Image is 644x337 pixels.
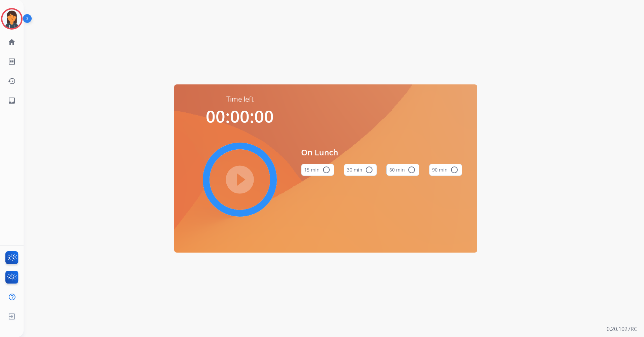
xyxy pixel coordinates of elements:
[429,164,462,176] button: 90 min
[8,77,16,85] mat-icon: history
[408,166,416,174] mat-icon: radio_button_unchecked
[386,164,419,176] button: 60 min
[226,95,254,104] span: Time left
[206,105,274,128] span: 00:00:00
[8,58,16,66] mat-icon: list_alt
[607,325,637,333] p: 0.20.1027RC
[8,97,16,105] mat-icon: inbox
[2,9,21,28] img: avatar
[301,146,462,158] span: On Lunch
[450,166,458,174] mat-icon: radio_button_unchecked
[8,38,16,46] mat-icon: home
[301,164,334,176] button: 15 min
[365,166,373,174] mat-icon: radio_button_unchecked
[322,166,330,174] mat-icon: radio_button_unchecked
[344,164,377,176] button: 30 min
